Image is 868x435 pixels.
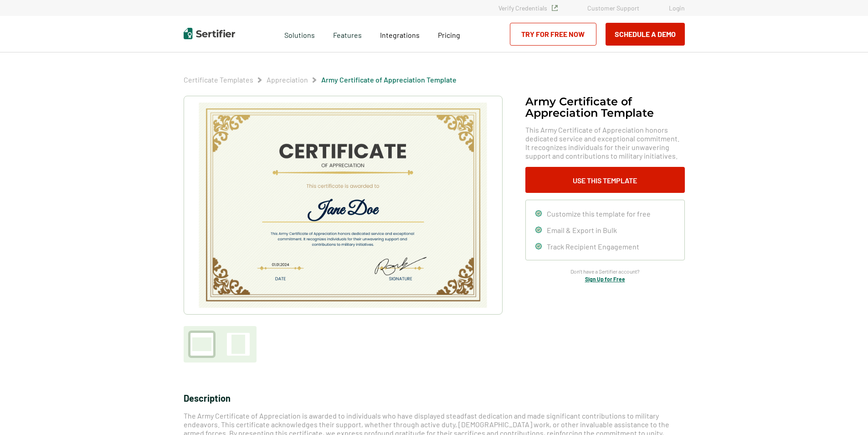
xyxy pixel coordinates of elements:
span: Features [333,28,362,40]
a: Login [669,4,685,12]
h1: Army Certificate of Appreciation​ Template [525,96,685,119]
span: Email & Export in Bulk [547,226,617,234]
a: Certificate Templates [184,75,253,84]
span: Track Recipient Engagement [547,242,639,251]
span: Pricing [438,31,460,39]
span: Don’t have a Sertifier account? [570,267,640,276]
img: Army Certificate of Appreciation​ Template [198,103,488,308]
img: Sertifier | Digital Credentialing Platform [184,28,235,39]
a: Try for Free Now [510,23,596,46]
span: Army Certificate of Appreciation​ Template [321,75,457,84]
span: This Army Certificate of Appreciation honors dedicated service and exceptional commitment. It rec... [525,125,685,160]
a: Customer Support [587,4,639,12]
a: Army Certificate of Appreciation​ Template [321,75,457,84]
a: Sign Up for Free [585,276,625,282]
span: Integrations [380,31,420,39]
a: Integrations [380,28,420,40]
span: Customize this template for free [547,209,651,218]
span: Solutions [284,28,315,40]
span: Appreciation [267,75,308,84]
div: Breadcrumb [184,75,457,84]
button: Use This Template [525,167,685,193]
a: Pricing [438,28,460,40]
span: Certificate Templates [184,75,253,84]
a: Appreciation [267,75,308,84]
img: Verified [552,5,558,11]
a: Verify Credentials [498,4,558,12]
span: Description [184,393,231,404]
